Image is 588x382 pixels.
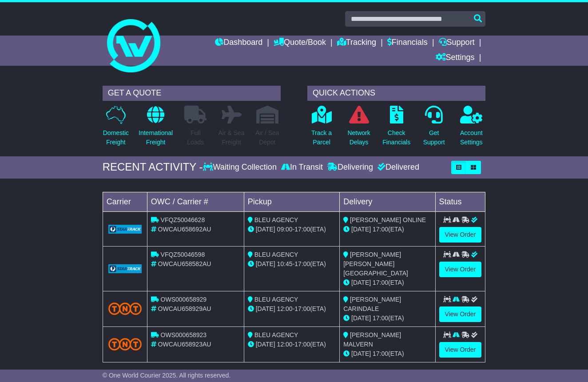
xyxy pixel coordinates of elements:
a: Support [439,36,475,51]
p: Full Loads [184,128,207,147]
div: Delivered [375,163,419,172]
span: OWS000658929 [161,296,207,303]
span: 17:00 [294,341,310,348]
a: AccountSettings [460,105,483,152]
p: International Freight [139,128,173,147]
td: Status [435,192,485,211]
a: View Order [439,227,482,243]
p: Track a Parcel [311,128,332,147]
a: View Order [439,306,482,322]
div: GET A QUOTE [103,86,281,101]
div: - (ETA) [248,259,336,269]
span: [DATE] [351,314,371,322]
img: GetCarrierServiceLogo [108,225,142,234]
span: OWCAU658923AU [158,341,211,348]
div: (ETA) [343,225,431,234]
span: 17:00 [373,279,388,286]
span: OWCAU658929AU [158,305,211,312]
span: [DATE] [256,341,275,348]
div: (ETA) [343,278,431,287]
p: Domestic Freight [103,128,129,147]
img: TNT_Domestic.png [108,338,142,350]
a: DomesticFreight [103,105,129,152]
span: 12:00 [277,305,293,312]
a: CheckFinancials [382,105,411,152]
a: GetSupport [423,105,445,152]
span: [DATE] [351,279,371,286]
p: Network Delays [347,128,370,147]
span: [DATE] [256,260,275,267]
a: Settings [436,51,475,66]
span: 10:45 [277,260,293,267]
a: Track aParcel [311,105,332,152]
a: Tracking [337,36,376,51]
span: OWCAU658692AU [158,226,211,233]
span: [PERSON_NAME] MALVERN [343,331,401,348]
span: © One World Courier 2025. All rights reserved. [103,372,231,379]
span: [DATE] [351,226,371,233]
div: Waiting Collection [203,163,279,172]
span: 17:00 [294,305,310,312]
div: In Transit [279,163,325,172]
span: BLEU AGENCY [254,216,298,223]
p: Get Support [423,128,445,147]
td: OWC / Carrier # [147,192,244,211]
span: BLEU AGENCY [254,296,298,303]
span: BLEU AGENCY [254,331,298,338]
span: [DATE] [351,350,371,357]
span: 09:00 [277,226,293,233]
a: View Order [439,342,482,358]
div: (ETA) [343,314,431,323]
span: 17:00 [373,350,388,357]
span: 17:00 [294,260,310,267]
div: QUICK ACTIONS [307,86,485,101]
div: (ETA) [343,349,431,358]
span: [DATE] [256,305,275,312]
div: Delivering [325,163,375,172]
a: View Order [439,262,482,277]
span: 17:00 [294,226,310,233]
span: [DATE] [256,226,275,233]
a: InternationalFreight [138,105,173,152]
span: 17:00 [373,226,388,233]
span: VFQZ50046598 [161,251,205,258]
img: TNT_Domestic.png [108,302,142,314]
span: 12:00 [277,341,293,348]
td: Pickup [244,192,339,211]
a: Quote/Book [274,36,326,51]
p: Air / Sea Depot [255,128,279,147]
a: Financials [387,36,428,51]
div: - (ETA) [248,304,336,314]
img: GetCarrierServiceLogo [108,264,142,273]
td: Delivery [340,192,435,211]
span: VFQZ50046628 [161,216,205,223]
a: NetworkDelays [347,105,370,152]
p: Account Settings [460,128,483,147]
span: OWS000658923 [161,331,207,338]
span: [PERSON_NAME] [PERSON_NAME][GEOGRAPHIC_DATA] [343,251,408,277]
td: Carrier [103,192,147,211]
p: Check Financials [382,128,410,147]
span: BLEU AGENCY [254,251,298,258]
a: Dashboard [215,36,262,51]
span: [PERSON_NAME] ONLINE [350,216,426,223]
div: - (ETA) [248,340,336,349]
span: 17:00 [373,314,388,322]
div: RECENT ACTIVITY - [103,161,203,174]
div: - (ETA) [248,225,336,234]
p: Air & Sea Freight [218,128,244,147]
span: [PERSON_NAME] CARINDALE [343,296,401,312]
span: OWCAU658582AU [158,260,211,267]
